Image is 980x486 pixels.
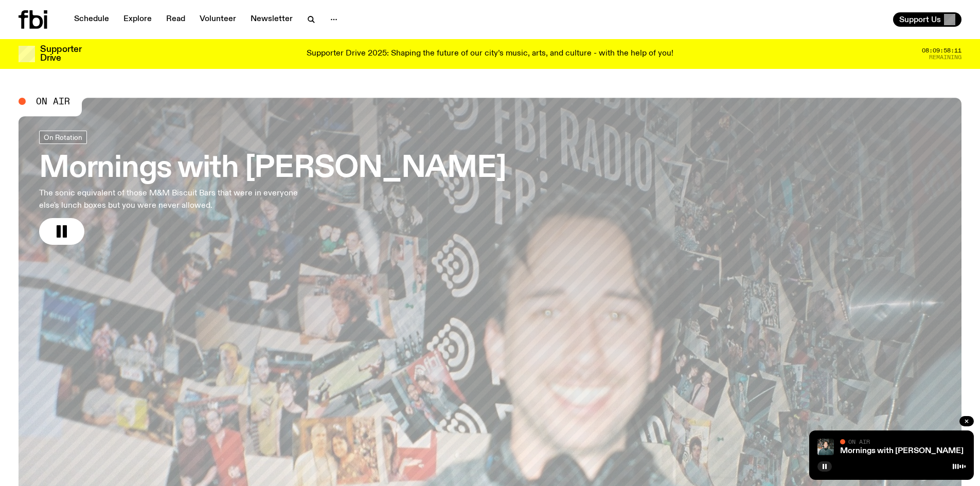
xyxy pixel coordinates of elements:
h3: Mornings with [PERSON_NAME] [39,154,506,183]
img: Radio presenter Ben Hansen sits in front of a wall of photos and an fbi radio sign. Film photo. B... [817,439,834,455]
a: Mornings with [PERSON_NAME] [840,447,964,455]
span: Support Us [899,15,941,24]
span: On Air [36,97,70,106]
a: Explore [117,12,158,27]
span: Remaining [929,55,961,60]
p: Supporter Drive 2025: Shaping the future of our city’s music, arts, and culture - with the help o... [307,49,673,59]
a: Mornings with [PERSON_NAME]The sonic equivalent of those M&M Biscuit Bars that were in everyone e... [39,131,506,245]
a: Newsletter [244,12,299,27]
span: On Air [848,438,870,445]
span: 08:09:58:11 [922,48,961,53]
p: The sonic equivalent of those M&M Biscuit Bars that were in everyone else's lunch boxes but you w... [39,187,302,212]
h3: Supporter Drive [40,45,81,63]
a: On Rotation [39,131,87,144]
a: Schedule [68,12,115,27]
a: Volunteer [193,12,242,27]
span: On Rotation [44,133,82,141]
a: Read [160,12,191,27]
button: Support Us [893,12,961,27]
